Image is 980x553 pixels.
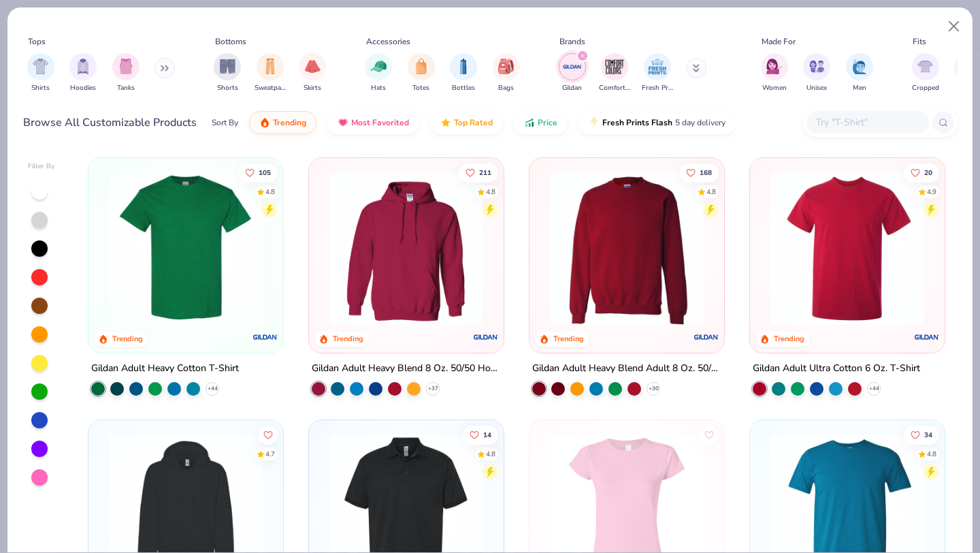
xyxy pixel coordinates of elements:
span: Totes [412,83,429,93]
div: Bottoms [215,35,246,48]
img: db319196-8705-402d-8b46-62aaa07ed94f [102,172,269,326]
img: 01756b78-01f6-4cc6-8d8a-3c30c1a0c8ac [323,172,490,326]
img: Gildan logo [472,323,500,351]
img: Fresh Prints Image [647,57,668,77]
div: filter for Totes [408,53,435,93]
img: 3c1a081b-6ca8-4a00-a3b6-7ee979c43c2b [764,172,931,326]
span: 105 [259,169,272,176]
div: filter for Shirts [27,53,54,93]
div: filter for Sweatpants [255,53,286,93]
img: Cropped Image [917,59,933,74]
button: Top Rated [430,111,503,134]
span: + 44 [868,385,879,393]
img: Women Image [766,59,782,74]
img: flash.gif [589,117,600,128]
button: filter button [255,53,286,93]
div: Accessories [366,35,410,48]
img: Unisex Image [809,59,825,74]
button: Like [463,425,498,444]
div: 4.8 [266,187,276,197]
input: Try "T-Shirt" [815,114,919,130]
button: filter button [69,53,97,93]
button: filter button [299,53,326,93]
div: Gildan Adult Heavy Cotton T-Shirt [91,360,239,377]
img: TopRated.gif [440,117,451,128]
span: Shirts [31,83,50,93]
button: Most Favorited [327,111,419,134]
img: Totes Image [414,59,429,74]
img: Hoodies Image [76,59,91,74]
div: 4.8 [706,187,716,197]
div: filter for Unisex [803,53,830,93]
span: Bottles [452,83,475,93]
img: Gildan Image [562,57,583,77]
span: 5 day delivery [675,115,725,131]
button: Like [259,425,278,444]
div: Gildan Adult Heavy Blend 8 Oz. 50/50 Hooded Sweatshirt [312,360,501,377]
img: Skirts Image [305,59,321,74]
button: filter button [599,53,630,93]
div: 4.8 [927,449,936,459]
button: filter button [408,53,435,93]
div: filter for Bags [493,53,520,93]
button: filter button [493,53,520,93]
span: + 30 [648,385,658,393]
span: 34 [924,431,932,438]
span: 211 [479,169,491,176]
button: filter button [450,53,477,93]
span: Men [853,83,866,93]
span: + 44 [208,385,218,393]
span: Hats [371,83,386,93]
span: Unisex [806,83,827,93]
img: 4c43767e-b43d-41ae-ac30-96e6ebada8dd [710,172,877,326]
span: Top Rated [454,117,493,128]
img: Gildan logo [693,323,720,351]
button: filter button [761,53,788,93]
img: c7b025ed-4e20-46ac-9c52-55bc1f9f47df [543,172,710,326]
button: Like [239,163,278,182]
span: Tanks [117,83,135,93]
span: Sweatpants [255,83,286,93]
button: Like [679,163,719,182]
span: Fresh Prints [642,83,673,93]
span: Comfort Colors [599,83,630,93]
button: filter button [214,53,241,93]
div: Browse All Customizable Products [23,114,197,131]
img: Gildan logo [252,323,279,351]
img: Hats Image [371,59,387,74]
img: a164e800-7022-4571-a324-30c76f641635 [490,172,657,326]
button: filter button [803,53,830,93]
div: Brands [559,35,585,48]
div: 4.8 [486,187,495,197]
div: 4.8 [486,449,495,459]
button: filter button [365,53,392,93]
button: filter button [27,53,54,93]
button: Like [904,163,939,182]
div: Sort By [212,116,238,129]
button: Close [941,14,967,39]
span: Fresh Prints Flash [602,117,672,128]
div: 4.7 [266,449,276,459]
button: Fresh Prints Flash5 day delivery [578,111,736,134]
div: Fits [913,35,926,48]
div: Gildan Adult Ultra Cotton 6 Oz. T-Shirt [753,360,920,377]
img: Bags Image [498,59,513,74]
div: filter for Hats [365,53,392,93]
span: Bags [498,83,514,93]
div: filter for Comfort Colors [599,53,630,93]
div: filter for Cropped [912,53,939,93]
div: 4.9 [927,187,936,197]
div: filter for Bottles [450,53,477,93]
img: most_fav.gif [338,117,348,128]
span: 20 [924,169,932,176]
div: filter for Skirts [299,53,326,93]
div: filter for Fresh Prints [642,53,673,93]
span: + 37 [428,385,438,393]
span: Gildan [562,83,582,93]
span: 168 [700,169,712,176]
button: filter button [846,53,873,93]
div: Filter By [28,161,55,172]
button: filter button [642,53,673,93]
button: filter button [912,53,939,93]
img: trending.gif [259,117,270,128]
